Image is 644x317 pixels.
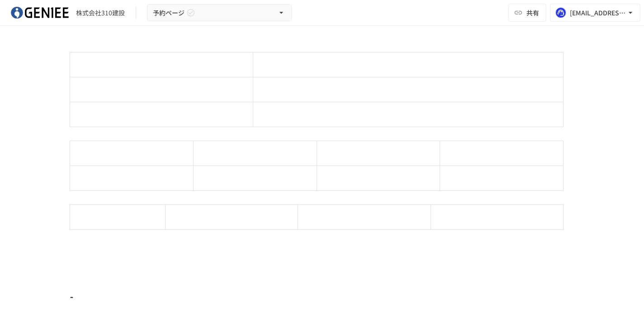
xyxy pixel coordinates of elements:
[526,8,539,18] span: 共有
[570,7,626,19] div: [EMAIL_ADDRESS][DOMAIN_NAME]
[153,7,185,19] span: 予約ページ
[11,5,69,20] img: mDIuM0aA4TOBKl0oB3pspz7XUBGXdoniCzRRINgIxkl
[76,8,125,18] div: 株式会社310建設
[550,4,640,22] button: [EMAIL_ADDRESS][DOMAIN_NAME]
[147,4,292,22] button: 予約ページ
[508,4,546,22] button: 共有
